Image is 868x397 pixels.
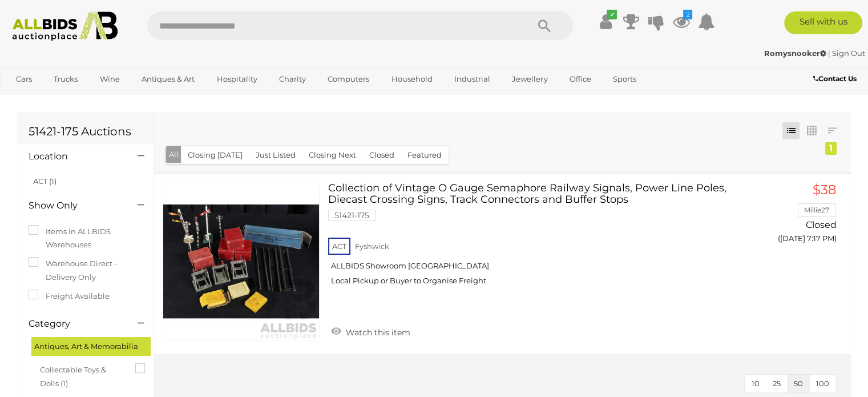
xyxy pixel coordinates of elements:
button: Closing [DATE] [181,146,249,164]
a: Cars [9,70,39,89]
a: Wine [92,70,127,89]
i: 2 [683,10,692,19]
span: 50 [794,379,803,388]
span: $38 [813,182,837,198]
a: Antiques & Art [134,70,202,89]
h1: 51421-175 Auctions [29,125,142,138]
button: 10 [745,375,766,392]
strong: Romysnooker [764,49,826,58]
a: Sign Out [832,49,865,58]
a: Charity [272,70,313,89]
a: Industrial [447,70,498,89]
a: Hospitality [209,70,265,89]
a: Contact Us [813,73,859,85]
button: 25 [766,375,788,392]
button: Closed [362,146,401,164]
i: ✔ [607,10,617,19]
span: 10 [752,379,760,388]
div: Antiques, Art & Memorabilia [31,337,151,356]
button: All [166,146,181,163]
div: 1 [825,142,837,155]
button: Just Listed [249,146,302,164]
h4: Category [29,319,120,329]
h4: Location [29,151,120,162]
span: Watch this item [343,327,410,338]
a: Trucks [46,70,85,89]
a: 2 [672,11,689,32]
a: Sports [605,70,644,89]
a: Computers [320,70,377,89]
img: Allbids.com.au [6,11,124,41]
span: Collectable Toys & Dolls (1) [40,360,126,390]
button: Closing Next [302,146,363,164]
button: 100 [809,375,836,392]
button: 50 [787,375,810,392]
a: Watch this item [328,323,413,340]
a: [GEOGRAPHIC_DATA] [9,89,104,107]
a: $38 Millie27 Closed ([DATE] 7:17 PM) [744,183,840,250]
button: Search [516,11,573,40]
span: | [828,49,830,58]
a: Romysnooker [764,49,828,58]
label: Freight Available [29,290,110,303]
a: ACT (1) [33,177,56,186]
a: Jewellery [504,70,555,89]
a: Household [384,70,440,89]
a: ✔ [597,11,614,32]
a: Collection of Vintage O Gauge Semaphore Railway Signals, Power Line Poles, Diecast Crossing Signs... [337,183,726,294]
a: Office [562,70,599,89]
label: Items in ALLBIDS Warehouses [29,225,142,252]
h4: Show Only [29,200,120,211]
b: Contact Us [813,74,857,83]
button: Featured [401,146,449,164]
span: 25 [773,379,781,388]
label: Warehouse Direct - Delivery Only [29,257,142,284]
span: 100 [816,379,829,388]
a: Sell with us [784,11,862,34]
